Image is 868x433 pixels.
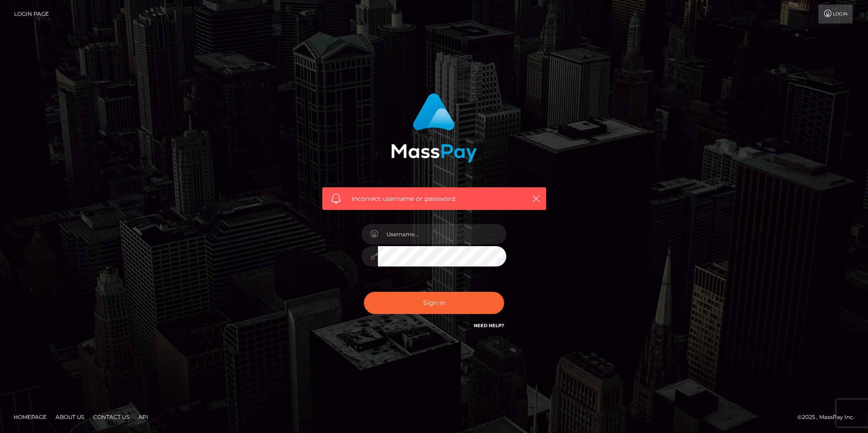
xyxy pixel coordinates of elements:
a: About Us [52,410,88,424]
img: MassPay Login [391,93,477,162]
a: Contact Us [90,410,133,424]
input: Username... [378,224,506,244]
a: Login Page [14,5,49,24]
a: Login [818,5,853,24]
a: API [135,410,152,424]
span: Incorrect username or password. [352,194,517,204]
button: Sign in [364,292,504,314]
a: Homepage [10,410,50,424]
a: Need Help? [474,323,504,328]
div: © 2025 , MassPay Inc. [797,412,861,422]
